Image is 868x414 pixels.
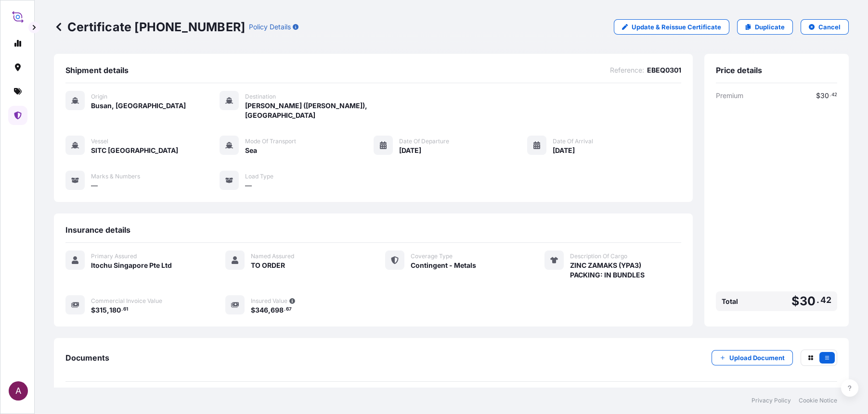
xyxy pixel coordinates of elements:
span: [DATE] [399,146,421,155]
span: Documents [65,353,109,363]
span: 42 [831,93,837,97]
button: Cancel [801,19,849,35]
span: Vessel [91,138,108,145]
span: Busan, [GEOGRAPHIC_DATA] [91,101,186,111]
span: Premium [716,91,743,100]
span: Itochu Singapore Pte Ltd [91,261,172,270]
span: Sea [245,146,257,155]
span: 30 [799,295,815,307]
span: EBEQ0301 [647,65,681,75]
span: Insured Value [251,297,287,305]
p: Update & Reissue Certificate [632,22,721,32]
button: Upload Document [712,350,793,365]
span: $ [251,307,255,314]
span: . [284,308,285,311]
p: Policy Details [249,22,291,32]
a: Duplicate [737,19,793,35]
a: Update & Reissue Certificate [614,19,729,35]
span: 42 [820,297,831,303]
span: Load Type [245,173,273,180]
span: $ [791,295,799,307]
span: Commercial Invoice Value [91,297,162,305]
span: . [829,93,831,97]
span: Insurance details [65,225,130,235]
span: Destination [245,93,276,100]
span: , [107,307,109,314]
span: [PERSON_NAME] ([PERSON_NAME]), [GEOGRAPHIC_DATA] [245,101,374,120]
span: . [121,308,123,311]
span: Marks & Numbers [91,173,140,180]
span: A [15,386,21,396]
span: Description Of Cargo [570,252,627,260]
span: Price details [716,65,762,75]
span: — [91,181,98,190]
span: 698 [271,307,284,314]
span: 30 [820,92,829,99]
p: Cancel [818,22,841,32]
span: Mode of Transport [245,138,296,145]
a: Privacy Policy [751,397,791,404]
span: Total [722,297,738,306]
span: . [816,297,819,303]
span: Named Assured [251,252,294,260]
span: Origin [91,93,107,100]
span: 67 [286,308,292,311]
span: TO ORDER [251,261,285,270]
span: Primary Assured [91,252,137,260]
span: — [245,181,252,190]
span: Reference : [610,65,644,75]
span: 315 [95,307,107,314]
span: , [268,307,271,314]
span: Date of Arrival [553,138,593,145]
span: [DATE] [553,146,575,155]
a: Cookie Notice [799,397,837,404]
span: 346 [255,307,268,314]
span: ZINC ZAMAKS (YPA3) PACKING: IN BUNDLES [570,261,645,280]
p: Upload Document [729,353,785,363]
span: 180 [109,307,121,314]
span: Shipment details [65,65,129,75]
span: $ [91,307,95,314]
span: $ [816,92,820,99]
span: Date of Departure [399,138,449,145]
p: Duplicate [755,22,785,32]
span: SITC [GEOGRAPHIC_DATA] [91,146,178,155]
p: Certificate [PHONE_NUMBER] [54,19,245,35]
span: Coverage Type [411,252,453,260]
span: 61 [123,308,128,311]
span: Contingent - Metals [411,261,476,270]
